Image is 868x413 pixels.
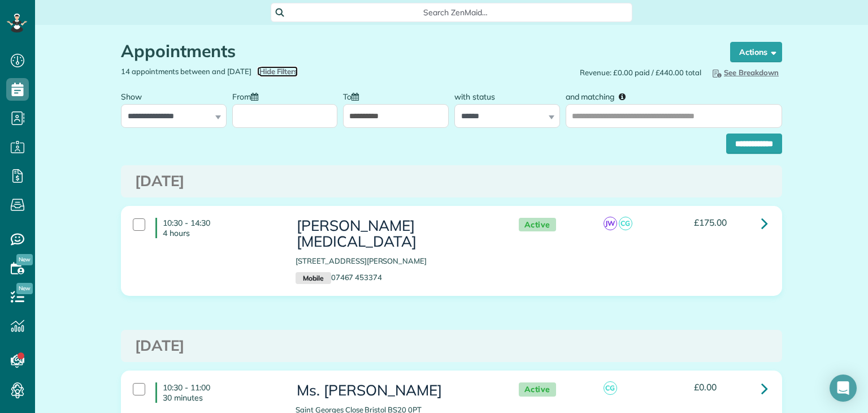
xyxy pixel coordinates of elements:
h4: 10:30 - 11:00 [155,382,279,403]
div: Open Intercom Messenger [830,375,857,402]
span: New [16,283,33,294]
label: and matching [566,85,634,106]
span: Active [519,218,556,232]
span: CG [604,381,617,395]
span: Active [519,382,556,397]
h1: Appointments [121,42,709,61]
p: [STREET_ADDRESS][PERSON_NAME] [296,256,496,266]
label: From [232,85,264,106]
a: Hide Filters [257,67,298,76]
label: To [343,85,364,106]
button: Actions [730,42,782,62]
a: Mobile07467 453374 [296,273,382,282]
span: £0.00 [694,381,717,393]
button: See Breakdown [707,66,782,79]
small: Mobile [296,272,331,285]
p: 4 hours [163,228,279,238]
h4: 10:30 - 14:30 [155,218,279,238]
p: 30 minutes [163,393,279,403]
span: New [16,254,33,265]
span: See Breakdown [710,68,779,77]
span: JW [604,217,617,230]
span: CG [619,217,632,230]
span: £175.00 [694,217,727,228]
span: Hide Filters [259,66,298,77]
h3: [PERSON_NAME][MEDICAL_DATA] [296,218,496,250]
h3: Ms. [PERSON_NAME] [296,382,496,399]
span: Revenue: £0.00 paid / £440.00 total [580,67,701,78]
div: 14 appointments between and [DATE] [112,66,452,77]
h3: [DATE] [135,173,768,190]
h3: [DATE] [135,338,768,354]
